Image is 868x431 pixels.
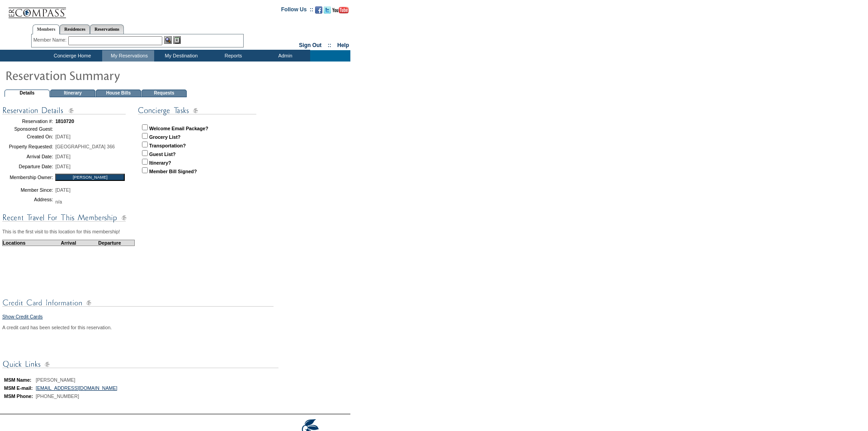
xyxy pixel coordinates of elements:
a: Subscribe to our YouTube Channel [332,9,349,14]
td: Reports [206,50,258,62]
td: Created On: [2,132,53,142]
a: [EMAIL_ADDRESS][DOMAIN_NAME] [36,385,118,391]
td: Itinerary [50,90,95,97]
td: Property Requested: [2,142,53,152]
img: subTtlConResDetails.gif [2,105,127,116]
img: Subscribe to our YouTube Channel [332,7,349,14]
td: House Bills [96,90,141,97]
td: Follow Us :: [281,5,313,16]
img: View [164,36,172,44]
span: [PERSON_NAME] [36,377,75,383]
img: subTtlConTasks.gif [138,105,256,116]
b: MSM Phone: [4,393,33,399]
span: :: [328,42,331,48]
strong: Grocery List? [149,134,180,140]
input: [PERSON_NAME] [55,174,125,181]
span: [DATE] [55,154,71,159]
div: A credit card has been selected for this reservation. [2,325,277,330]
a: Follow us on Twitter [324,9,331,14]
td: Arrival Date: [2,152,53,161]
a: Become our fan on Facebook [315,9,322,14]
img: subTtlConRecTravel.gif [2,212,127,223]
td: Sponsored Guest: [2,126,53,132]
img: subTtlCreditCard.gif [2,297,274,308]
a: Help [337,42,349,48]
span: [PHONE_NUMBER] [36,393,79,399]
span: This is the first visit to this location for this membership! [2,229,120,234]
img: Follow us on Twitter [324,6,331,14]
a: Sign Out [299,42,321,48]
img: Become our fan on Facebook [315,6,322,14]
a: Reservations [90,24,124,34]
b: MSM Name: [4,377,31,383]
b: MSM E-mail: [4,385,33,391]
td: Concierge Home [40,50,102,62]
td: My Reservations [102,50,154,62]
td: Reservation #: [2,116,53,126]
strong: Package? [186,126,208,131]
span: [DATE] [55,134,71,139]
a: Residences [60,24,90,34]
td: Admin [258,50,310,62]
td: Details [5,90,50,97]
td: Member Since: [2,184,53,197]
td: Locations [3,240,52,246]
span: [GEOGRAPHIC_DATA] 366 [55,144,115,149]
span: 1810720 [55,118,74,124]
td: Departure Date: [2,161,53,171]
img: subTtlConQuickLinks.gif [2,359,278,370]
span: n/a [55,199,62,204]
a: Show Credit Cards [2,314,42,319]
strong: Member Bill Signed? [149,169,197,174]
span: [DATE] [55,187,71,193]
span: [DATE] [55,164,71,169]
img: Reservations [173,36,181,44]
td: My Destination [154,50,206,62]
strong: Itinerary? [149,160,171,166]
a: Members [33,24,60,34]
strong: Guest List? [149,152,176,157]
strong: Transportation? [149,143,186,148]
td: Membership Owner: [2,171,53,184]
strong: Welcome Email [149,126,184,131]
img: pgTtlResSummary.gif [5,66,186,84]
td: Address: [2,197,53,207]
td: Requests [142,90,187,97]
td: Arrival [52,240,85,246]
div: Member Name: [33,36,68,44]
td: Departure [85,240,135,246]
